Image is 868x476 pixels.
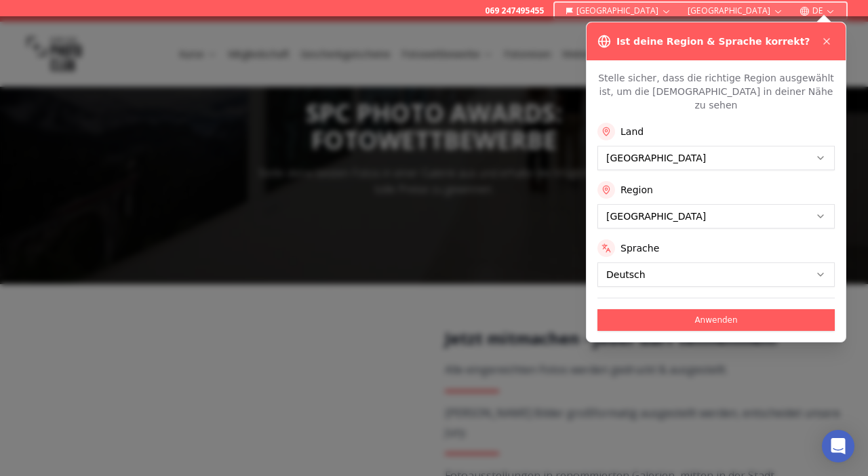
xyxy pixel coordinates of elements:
[620,125,644,138] label: Land
[620,183,653,197] label: Region
[620,241,659,255] label: Sprache
[485,5,544,16] a: 069 247495455
[794,3,841,19] button: DE
[822,430,854,462] div: Open Intercom Messenger
[597,309,835,331] button: Anwenden
[616,35,810,48] h3: Ist deine Region & Sprache korrekt?
[682,3,789,19] button: [GEOGRAPHIC_DATA]
[597,71,835,112] p: Stelle sicher, dass die richtige Region ausgewählt ist, um die [DEMOGRAPHIC_DATA] in deiner Nähe ...
[560,3,677,19] button: [GEOGRAPHIC_DATA]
